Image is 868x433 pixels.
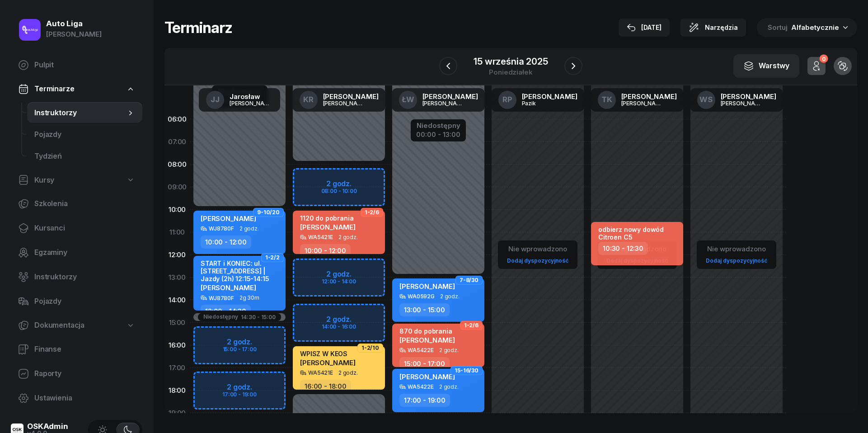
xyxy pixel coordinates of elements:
div: 10:00 - 12:00 [300,244,351,257]
button: Niedostępny00:00 - 13:00 [416,120,460,140]
span: 2 godz. [439,384,459,390]
button: Nie wprowadzonoDodaj dyspozycyjność [503,241,572,268]
a: Kursy [11,170,142,191]
div: WJ8780F [209,295,234,301]
a: JJJarosław[PERSON_NAME] [199,88,280,112]
div: 1120 do pobrania [300,214,356,222]
div: 13:00 [164,266,190,289]
div: 16:00 - 18:00 [300,380,351,393]
div: 14:30 - 15:00 [241,314,276,320]
a: Terminarze [11,79,142,99]
div: 17:00 - 19:00 [399,394,450,407]
div: START i KONIEC: ul. [STREET_ADDRESS] | Jazdy (2h) 12:15-14:15 [201,259,280,283]
span: Kursy [34,174,54,186]
a: Dodaj dyspozycyjność [702,255,771,266]
button: Sortuj Alfabetycznie [757,18,857,37]
div: Auto Liga [46,20,102,28]
span: Terminarze [34,83,74,95]
span: Sortuj [768,22,789,33]
span: Kursanci [34,222,135,234]
a: WS[PERSON_NAME][PERSON_NAME] [690,88,784,112]
span: Szkolenia [34,198,135,210]
span: JJ [211,96,220,104]
div: Pazik [522,100,565,106]
span: 2 godz. [439,347,459,353]
span: Ustawienia [34,392,135,404]
span: 1-2/6 [464,325,479,326]
a: Instruktorzy [11,266,142,288]
div: 15:00 [164,311,190,334]
div: [PERSON_NAME] [621,100,665,106]
span: Finanse [34,344,135,355]
div: [PERSON_NAME] [422,100,466,106]
div: 12:00 - 14:30 [201,305,251,318]
div: [PERSON_NAME] [422,93,478,100]
div: Nie wprowadzono [702,243,771,255]
div: poniedziałek [474,69,548,75]
div: Warstwy [743,60,789,72]
span: Egzaminy [34,247,135,259]
div: Jarosław [230,93,273,100]
button: Narzędzia [680,19,746,37]
div: [PERSON_NAME] [230,100,273,106]
a: Finanse [11,339,142,360]
div: [PERSON_NAME] [721,100,764,106]
div: 10:30 - 12:30 [598,242,648,255]
span: 1-2/2 [265,257,280,259]
span: 7-8/30 [460,279,479,281]
div: [DATE] [627,22,662,33]
span: Pulpit [34,59,135,71]
span: Instruktorzy [34,271,135,283]
div: 17:00 [164,357,190,379]
div: [PERSON_NAME] [323,93,379,100]
a: Pulpit [11,54,142,76]
div: [PERSON_NAME] [721,93,776,100]
div: 15 września 2025 [474,57,548,66]
div: odbierz nowy dowód Citroen C5 [598,226,678,241]
span: [PERSON_NAME] [201,283,256,292]
div: 11:00 [164,221,190,244]
div: [PERSON_NAME] [46,28,102,40]
div: WA5422E [408,384,434,390]
span: Tydzień [34,151,135,162]
a: KR[PERSON_NAME][PERSON_NAME] [292,88,386,112]
a: Instruktorzy [27,102,142,124]
span: Narzędzia [705,22,738,33]
div: 08:00 [164,153,190,176]
div: Niedostępny [203,314,238,320]
span: Raporty [34,368,135,380]
a: Szkolenia [11,193,142,215]
a: Pojazdy [27,124,142,146]
span: [PERSON_NAME] [399,372,455,381]
div: WA5421E [308,370,333,376]
div: WA5421E [308,234,333,240]
button: Niedostępny14:30 - 15:00 [203,314,276,320]
a: Egzaminy [11,242,142,264]
button: Warstwy [733,54,799,78]
div: 06:00 [164,108,190,131]
div: 10:00 [164,198,190,221]
button: [DATE] [619,19,670,37]
a: Ustawienia [11,387,142,409]
a: ŁW[PERSON_NAME][PERSON_NAME] [392,88,485,112]
span: RP [502,96,512,104]
span: 2 godz. [338,370,358,376]
div: WJ8780F [209,226,234,231]
span: 2 godz. [440,293,460,300]
span: 2g 30m [239,295,259,301]
a: Kursanci [11,217,142,239]
a: Raporty [11,363,142,385]
span: ŁW [402,96,414,104]
div: 13:00 - 15:00 [399,303,450,316]
span: 1-2/6 [365,212,379,213]
span: Pojazdy [34,129,135,141]
h1: Terminarz [164,19,232,36]
span: [PERSON_NAME] [399,282,455,291]
span: Dokumentacja [34,320,84,331]
span: [PERSON_NAME] [300,358,356,367]
span: Alfabetycznie [791,23,839,32]
div: WA5422E [408,347,434,353]
span: Instruktorzy [34,107,126,119]
div: 07:00 [164,131,190,153]
span: KR [303,96,314,104]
